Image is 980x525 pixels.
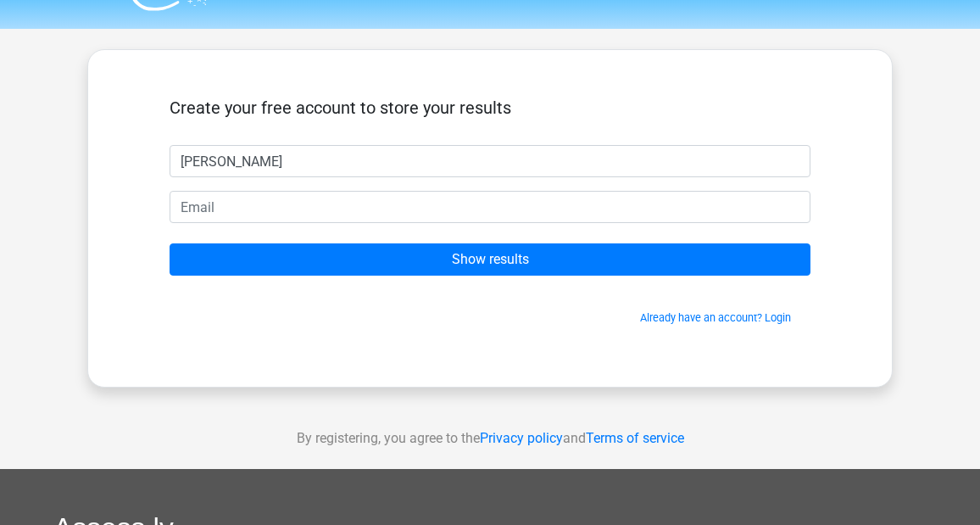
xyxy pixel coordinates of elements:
[170,191,810,223] input: Email
[170,243,810,276] input: Show results
[170,98,810,118] h5: Create your free account to store your results
[640,311,791,324] a: Already have an account? Login
[480,430,563,446] a: Privacy policy
[586,430,684,446] a: Terms of service
[170,145,810,177] input: First name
